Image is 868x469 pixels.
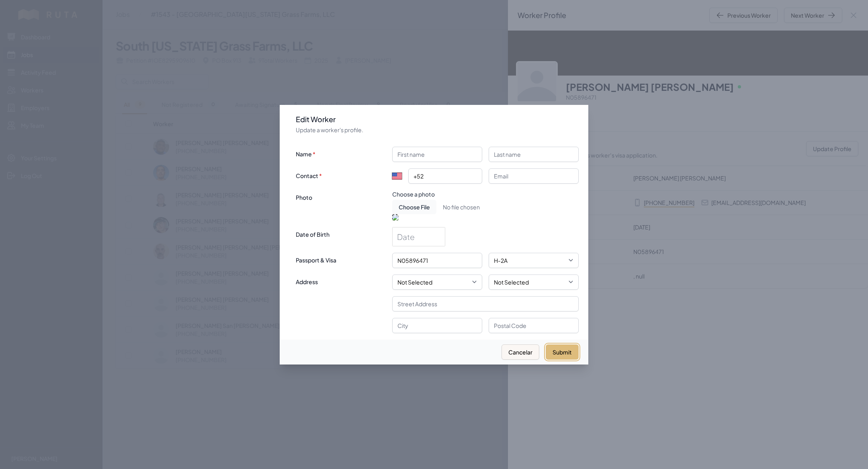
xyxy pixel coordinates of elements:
[296,126,579,134] p: Update a worker's profile.
[393,227,445,246] input: Date
[489,147,579,162] input: Last name
[392,318,482,333] input: City
[546,344,579,360] button: Submit
[296,227,386,239] label: Date of Birth
[392,253,482,268] input: Passport #
[408,168,482,184] input: Enter phone number
[296,274,386,287] label: Address
[489,318,579,333] input: Postal Code
[392,147,482,162] input: First name
[296,115,579,124] h3: Edit Worker
[296,190,386,202] label: Photo
[392,190,482,198] p: Choose a photo
[296,253,386,265] label: Passport & Visa
[502,344,539,360] button: Cancelar
[489,168,579,184] input: Email
[296,147,386,159] label: Name
[296,168,386,180] label: Contact
[392,296,579,311] input: Street Address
